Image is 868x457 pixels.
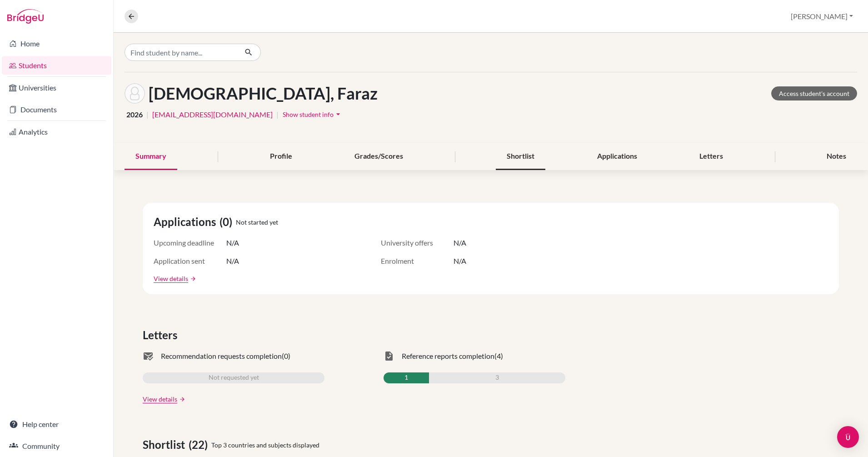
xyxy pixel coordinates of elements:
[344,143,414,170] div: Grades/Scores
[381,256,454,266] span: Enrolment
[125,143,177,170] div: Summary
[837,426,859,448] div: Open Intercom Messenger
[219,214,236,230] span: (0)
[2,100,111,119] a: Documents
[154,214,219,230] span: Applications
[2,415,111,433] a: Help center
[143,394,177,404] a: View details
[226,256,239,266] span: N/A
[454,237,466,248] span: N/A
[586,143,648,170] div: Applications
[2,123,111,141] a: Analytics
[771,86,857,100] a: Access student's account
[495,372,499,383] span: 3
[2,79,111,97] a: Universities
[125,83,145,104] img: Faraz Islam's avatar
[283,110,334,118] span: Show student info
[154,237,226,248] span: Upcoming deadline
[787,8,857,25] button: [PERSON_NAME]
[2,35,111,53] a: Home
[454,256,466,266] span: N/A
[381,237,454,248] span: University offers
[154,256,226,266] span: Application sent
[7,9,44,24] img: Bridge-U
[402,351,494,362] span: Reference reports completion
[2,56,111,75] a: Students
[688,143,734,170] div: Letters
[2,437,111,455] a: Community
[126,109,143,120] span: 2026
[143,327,181,343] span: Letters
[143,351,154,362] span: mark_email_read
[404,372,408,383] span: 1
[496,143,545,170] div: Shortlist
[334,110,343,119] i: arrow_drop_down
[188,276,196,282] a: arrow_forward
[154,274,188,283] a: View details
[384,351,394,362] span: task
[189,437,211,453] span: (22)
[149,84,378,103] h1: [DEMOGRAPHIC_DATA], Faraz
[161,351,282,362] span: Recommendation requests completion
[236,217,278,227] span: Not started yet
[211,440,319,450] span: Top 3 countries and subjects displayed
[125,44,237,61] input: Find student by name...
[259,143,303,170] div: Profile
[177,396,185,402] a: arrow_forward
[143,437,189,453] span: Shortlist
[152,109,273,120] a: [EMAIL_ADDRESS][DOMAIN_NAME]
[226,237,239,248] span: N/A
[276,109,279,120] span: |
[494,351,503,362] span: (4)
[816,143,857,170] div: Notes
[146,109,149,120] span: |
[282,351,290,362] span: (0)
[282,107,343,121] button: Show student infoarrow_drop_down
[209,372,259,383] span: Not requested yet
